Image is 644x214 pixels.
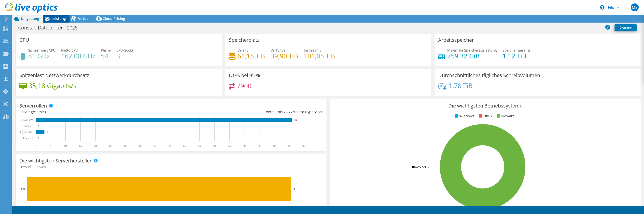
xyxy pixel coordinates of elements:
h4: 54 [101,53,111,59]
h3: IOPS bei 95 % [229,73,260,78]
text: Gast-VM [22,118,34,122]
text: 15 [79,144,82,147]
text: 50 [183,144,186,147]
text: 3 [294,187,295,190]
span: Cloud Pricing [103,16,125,21]
h3: Die wichtigsten Betriebssysteme [334,103,637,108]
text: 25 [109,144,112,147]
h4: 7900 [237,83,252,89]
span: Spitzenwert CPU [28,48,56,53]
text: 65 [228,144,231,147]
text: 75 [258,144,261,147]
text: 10 [64,144,67,147]
span: Belegt [238,48,248,53]
text: 86 [294,119,297,121]
span: Umgebung [21,16,39,21]
h3: Die wichtigsten Serverhersteller [19,158,92,163]
text: 70 [243,144,246,147]
text: 55 [198,144,201,147]
text: 40 [153,144,156,147]
div: Server gesamt: [19,109,171,115]
span: CPU-Sockel [116,48,135,53]
span: Netto-CPU [61,48,78,53]
text: 5 [50,144,51,147]
h1: Constab Datacenter - 2025 [16,25,85,30]
svg: \n [600,5,604,10]
span: Leistung [51,16,66,21]
h3: Arbeitsspeicher [438,37,474,43]
text: 0 [35,144,36,147]
h4: 1,78 TiB [448,83,472,88]
h4: 35,18 Gigabits/s [29,83,76,88]
h3: Spitzenlast Netzwerkdurchsatz [19,73,89,78]
h3: CPU [19,37,29,43]
text: 35 [139,144,141,147]
text: Physisch [23,136,33,140]
text: 45 [168,144,171,147]
text: Virtuell [24,124,33,128]
text: 30 [124,144,126,147]
span: 1 [48,164,50,169]
h4: 39,90 TiB [271,53,298,59]
text: 3 [47,131,48,133]
h4: 61,15 TiB [238,53,265,59]
text: 0 [38,125,39,127]
text: Hypervisor [20,130,33,134]
text: 0 [38,137,39,139]
h4: 162,00 GHz [61,53,95,59]
text: 85 [288,144,291,147]
a: Drucken [615,24,637,31]
span: Kerne [101,48,111,53]
span: 3 [44,109,46,114]
h4: 101,05 TiB [304,53,335,59]
tspan: 100.0% [412,165,421,169]
span: Virtuell [78,16,90,21]
h4: 81 GHz [28,53,56,59]
li: Linux [477,113,492,119]
span: Speicher gesamt [503,48,530,53]
span: Insgesamt [304,48,321,53]
span: Maximale Speicherauslastung [447,48,497,53]
text: 20 [94,144,97,147]
li: VMware [495,113,515,119]
text: 90 [302,144,305,147]
h3: Serverrollen [19,103,47,108]
h4: 759,32 GiB [447,53,497,59]
span: MS [631,3,639,11]
h4: 1,12 TiB [503,53,530,59]
text: Dell [20,187,25,191]
h3: Durchschnittliches tägliches Schreibvolumen [438,73,540,78]
text: 80 [273,144,276,147]
text: 60 [213,144,216,147]
li: Windows [453,113,474,119]
h4: Hersteller gesamt: [19,164,323,170]
div: Verhältnis: VMs pro Hypervisor [171,109,322,115]
h3: Speicherplatz [229,37,259,43]
span: Verfügbar [271,48,287,53]
tspan: ESXi 8.0 [421,165,430,169]
span: 28.7 [284,109,291,114]
h4: 3 [116,53,135,59]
